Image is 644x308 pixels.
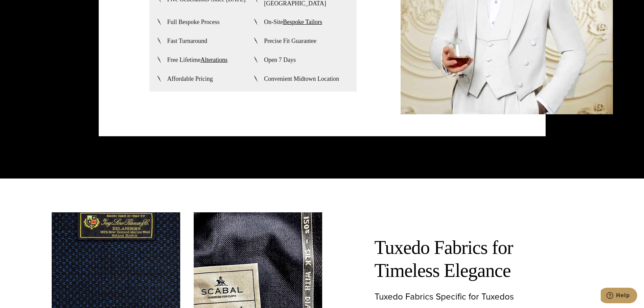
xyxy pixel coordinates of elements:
a: Bespoke Tailors [283,19,322,25]
h2: Tuxedo Fabrics for Timeless Elegance [375,236,564,282]
span: Affordable Pricing [167,75,213,83]
span: Precise Fit Guarantee [264,37,316,45]
span: On-Site [264,18,322,26]
iframe: Opens a widget where you can chat to one of our agents [601,288,637,305]
span: Open 7 Days [264,56,296,64]
a: Alterations [200,56,228,63]
span: Free Lifetime [167,56,228,64]
h3: Tuxedo Fabrics Specific for Tuxedos [375,291,564,302]
span: Fast Turnaround [167,37,208,45]
span: Convenient Midtown Location [264,75,339,83]
span: Full Bespoke Process [167,18,220,26]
